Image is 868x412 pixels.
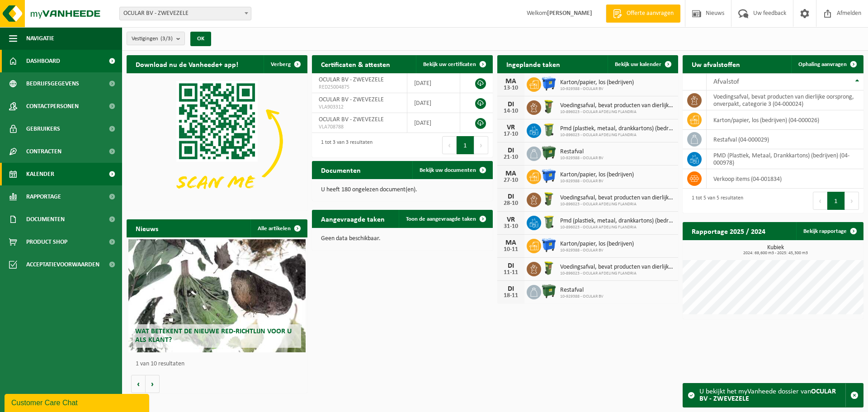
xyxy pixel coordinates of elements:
a: Wat betekent de nieuwe RED-richtlijn voor u als klant? [128,239,306,352]
h2: Aangevraagde taken [312,210,394,227]
button: 1 [827,192,845,210]
img: WB-1100-HPE-GN-01 [541,145,557,161]
span: VLA903312 [319,104,400,111]
td: PMD (Plastiek, Metaal, Drankkartons) (bedrijven) (04-000978) [707,149,863,169]
h2: Ingeplande taken [497,55,569,73]
div: MA [502,78,520,85]
span: Product Shop [26,231,67,253]
td: karton/papier, los (bedrijven) (04-000026) [707,110,863,130]
img: WB-0060-HPE-GN-50 [541,191,557,207]
div: 10-11 [502,246,520,253]
td: [DATE] [407,113,460,133]
p: U heeft 180 ongelezen document(en). [321,187,484,193]
a: Offerte aanvragen [606,5,680,23]
span: Pmd (plastiek, metaal, drankkartons) (bedrijven) [560,125,674,133]
span: OCULAR BV - ZWEVEZELE [119,7,251,20]
div: 1 tot 3 van 3 resultaten [316,135,373,155]
div: DI [502,101,520,108]
span: 10-896023 - OCULAR AFDELING FLANDRIA [560,133,674,138]
a: Bekijk rapportage [796,222,863,240]
span: 10-896023 - OCULAR AFDELING FLANDRIA [560,109,674,115]
button: Vorige [131,375,146,393]
span: OCULAR BV - ZWEVEZELE [319,76,384,83]
span: Wat betekent de nieuwe RED-richtlijn voor u als klant? [135,328,292,344]
a: Bekijk uw certificaten [416,55,492,73]
div: 17-10 [502,131,520,137]
span: Navigatie [26,27,54,50]
div: DI [502,262,520,270]
span: Afvalstof [713,78,739,85]
span: Bekijk uw documenten [420,167,476,173]
img: WB-1100-HPE-BE-01 [541,168,557,184]
h2: Documenten [312,161,370,179]
td: verkoop items (04-001834) [707,169,863,189]
span: Bedrijfsgegevens [26,72,79,95]
span: Contracten [26,140,61,163]
span: Voedingsafval, bevat producten van dierlijke oorsprong, onverpakt, categorie 3 [560,102,674,109]
span: 2024: 69,600 m3 - 2025: 45,300 m3 [687,251,863,256]
span: Ophaling aanvragen [798,62,847,67]
span: 10-896023 - OCULAR AFDELING FLANDRIA [560,202,674,207]
span: 10-929388 - OCULAR BV [560,294,604,299]
div: 13-10 [502,85,520,91]
a: Bekijk uw documenten [412,161,492,179]
span: Rapportage [26,185,61,208]
strong: OCULAR BV - ZWEVEZELE [699,388,836,403]
img: WB-1100-HPE-GN-01 [541,284,557,299]
p: Geen data beschikbaar. [321,236,484,242]
span: Karton/papier, los (bedrijven) [560,79,634,86]
button: Next [845,192,859,210]
div: 27-10 [502,177,520,184]
div: DI [502,193,520,200]
span: Dashboard [26,50,60,72]
span: Karton/papier, los (bedrijven) [560,241,634,248]
button: Next [474,136,488,154]
span: Acceptatievoorwaarden [26,253,99,276]
button: Vestigingen(3/3) [127,32,185,45]
button: Previous [442,136,457,154]
div: 11-11 [502,270,520,276]
img: WB-0240-HPE-GN-50 [541,122,557,137]
div: VR [502,124,520,131]
span: Voedingsafval, bevat producten van dierlijke oorsprong, onverpakt, categorie 3 [560,264,674,271]
a: Alle artikelen [250,219,307,237]
div: 31-10 [502,223,520,230]
span: RED25004875 [319,84,400,91]
div: 28-10 [502,200,520,207]
span: Kalender [26,163,54,185]
a: Ophaling aanvragen [791,55,863,73]
span: VLA708788 [319,123,400,131]
button: 1 [457,136,474,154]
span: Contactpersonen [26,95,79,118]
span: Verberg [271,62,291,67]
span: Offerte aanvragen [624,9,676,18]
h2: Certificaten & attesten [312,55,399,73]
button: OK [190,32,211,46]
span: 10-896023 - OCULAR AFDELING FLANDRIA [560,271,674,276]
td: [DATE] [407,73,460,93]
span: 10-929388 - OCULAR BV [560,248,634,253]
img: WB-0060-HPE-GN-50 [541,99,557,114]
div: 21-10 [502,154,520,161]
h2: Nieuws [127,219,167,237]
a: Bekijk uw kalender [608,55,677,73]
h2: Rapportage 2025 / 2024 [683,222,774,240]
img: WB-0240-HPE-GN-50 [541,214,557,230]
button: Volgende [146,375,160,393]
span: 10-929388 - OCULAR BV [560,179,634,184]
span: 10-929388 - OCULAR BV [560,86,634,92]
span: Documenten [26,208,65,231]
iframe: chat widget [5,392,151,412]
button: Previous [813,192,827,210]
img: WB-1100-HPE-BE-01 [541,237,557,253]
span: 10-896023 - OCULAR AFDELING FLANDRIA [560,225,674,230]
td: restafval (04-000029) [707,130,863,149]
h3: Kubiek [687,245,863,256]
span: Restafval [560,287,604,294]
span: Voedingsafval, bevat producten van dierlijke oorsprong, onverpakt, categorie 3 [560,194,674,202]
div: 14-10 [502,108,520,114]
img: WB-0060-HPE-GN-50 [541,260,557,276]
div: 18-11 [502,293,520,299]
div: U bekijkt het myVanheede dossier van [699,384,845,407]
